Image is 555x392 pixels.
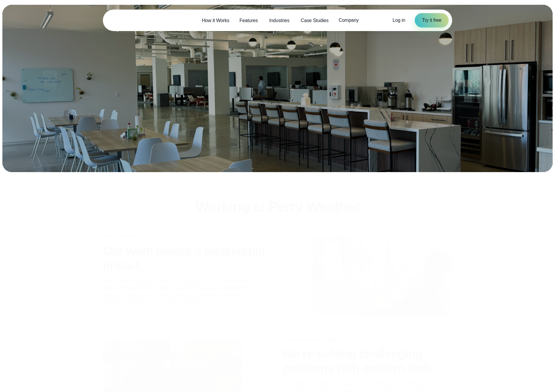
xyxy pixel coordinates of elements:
span: Features [240,17,258,24]
span: Try it free [422,17,441,24]
a: Log in [393,17,405,24]
span: Log in [393,18,405,23]
a: Try it free [415,13,449,27]
a: Case Studies [296,14,334,27]
span: Case Studies [301,17,329,24]
a: How it Works [197,14,234,27]
span: Company [339,17,359,24]
span: Industries [269,17,289,24]
span: How it Works [202,17,229,24]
